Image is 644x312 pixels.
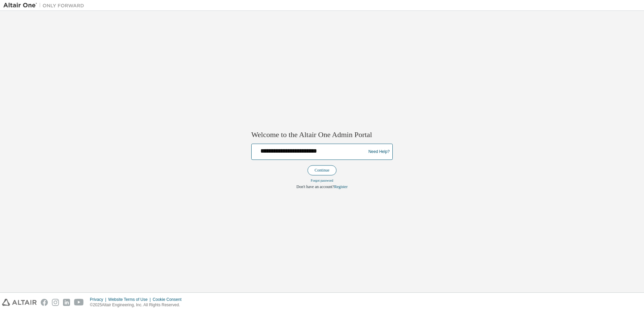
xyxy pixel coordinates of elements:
[63,299,70,306] img: linkedin.svg
[74,299,84,306] img: youtube.svg
[311,179,333,183] a: Forgot password
[90,297,108,302] div: Privacy
[41,299,48,306] img: facebook.svg
[308,165,336,176] button: Continue
[108,297,153,302] div: Website Terms of Use
[296,185,334,189] span: Don't have an account?
[90,302,186,308] p: © 2025 Altair Engineering, Inc. All Rights Reserved.
[251,130,393,139] h2: Welcome to the Altair One Admin Portal
[334,185,348,189] a: Register
[153,297,185,302] div: Cookie Consent
[3,2,88,9] img: Altair One
[52,299,59,306] img: instagram.svg
[2,299,37,306] img: altair_logo.svg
